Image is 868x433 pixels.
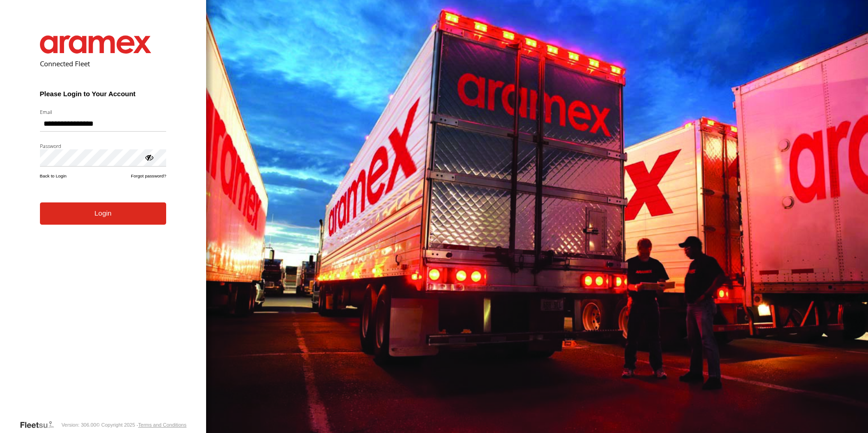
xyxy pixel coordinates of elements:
img: Aramex [40,35,152,54]
h2: Connected Fleet [40,59,167,68]
div: © Copyright 2025 - [96,422,187,428]
button: Login [40,202,167,225]
a: Forgot password? [131,173,166,178]
div: Version: 306.00 [61,422,96,428]
label: Password [40,143,167,149]
label: Email [40,108,167,115]
a: Visit our Website [20,420,61,429]
a: Terms and Conditions [138,422,186,428]
h3: Please Login to Your Account [40,90,167,98]
a: Back to Login [40,173,67,178]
